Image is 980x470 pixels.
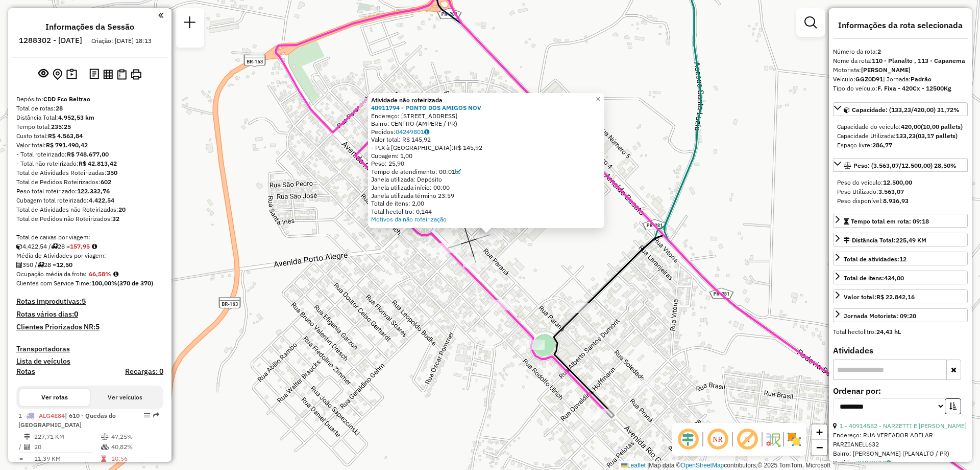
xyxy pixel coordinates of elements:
[833,47,968,56] div: Número da rota:
[883,178,912,186] strong: 12.500,00
[18,412,116,429] span: 1 -
[455,168,461,175] a: Com service time
[16,260,163,270] div: 350 / 28 =
[77,187,110,195] strong: 122.332,76
[619,461,833,470] div: Map data © contributors,© 2025 TomTom, Microsoft
[19,36,82,45] h6: 1288302 - [DATE]
[115,67,129,82] button: Visualizar Romaneio
[371,152,601,160] div: Cubagem: 1,00
[95,322,100,331] strong: 5
[855,75,883,83] strong: GGZ0D91
[886,460,891,466] i: Observações
[79,160,117,167] strong: R$ 42.813,42
[111,442,159,452] td: 40,82%
[837,178,912,186] span: Peso do veículo:
[371,144,601,152] div: - PIX à [GEOGRAPHIC_DATA]:
[56,104,63,112] strong: 28
[681,462,724,469] a: OpenStreetMap
[844,274,904,283] div: Total de itens:
[833,458,968,467] div: Pedidos:
[129,67,143,82] button: Imprimir Rotas
[884,274,904,282] strong: 434,00
[51,243,58,250] i: Total de rotas
[16,141,163,150] div: Valor total:
[833,233,968,247] a: Distância Total:225,49 KM
[463,257,488,267] div: Atividade não roteirizada - PONTO DOS AMIGOS NOV
[113,271,118,277] em: Média calculada utilizando a maior ocupação (%Peso ou %Cubagem) de cada rota da sessão. Rotas cro...
[16,196,163,205] div: Cubagem total roteirizado:
[16,297,163,306] h4: Rotas improdutivas:
[39,412,65,419] span: ALG4E84
[16,357,163,366] h4: Lista de veículos
[51,66,64,82] button: Centralizar mapa no depósito ou ponto de apoio
[16,150,163,159] div: - Total roteirizado:
[371,208,601,216] div: Total hectolitro: 0,144
[118,206,126,213] strong: 20
[592,93,604,105] a: Close popup
[16,279,91,287] span: Clientes com Service Time:
[424,129,429,135] i: Observações
[916,132,958,140] strong: (03,17 pallets)
[16,310,163,319] h4: Rotas vários dias:
[19,389,90,406] button: Ver rotas
[89,196,114,204] strong: 4.422,54
[371,96,443,104] strong: Atividade não roteirizada
[371,104,481,111] a: 40911794 - PONTO DOS AMIGOS NOV
[676,427,700,452] span: Ocultar deslocamento
[58,114,94,121] strong: 4.952,53 km
[107,169,117,176] strong: 350
[844,311,916,321] div: Jornada Motorista: 09:20
[371,136,601,144] div: Valor total: R$ 145,92
[837,141,964,150] div: Espaço livre:
[16,104,163,113] div: Total de rotas:
[371,199,601,208] div: Total de itens: 2,00
[144,412,150,418] em: Opções
[371,175,601,184] div: Janela utilizada: Depósito
[101,434,109,440] i: % de utilização do peso
[16,345,163,353] h4: Transportadoras
[16,251,163,260] div: Média de Atividades por viagem:
[16,168,163,177] div: Total de Atividades Roteirizadas:
[833,431,968,449] div: Endereço: RUA VEREADOR ADELAR PARZIANELL632
[16,159,163,168] div: - Total não roteirizado:
[91,279,117,287] strong: 100,00%
[833,214,968,228] a: Tempo total em rota: 09:18
[46,141,88,149] strong: R$ 791.490,42
[70,242,90,250] strong: 157,95
[883,75,932,83] span: | Jornada:
[833,158,968,172] a: Peso: (3.563,07/12.500,00) 28,50%
[833,118,968,154] div: Capacidade: (133,23/420,00) 31,72%
[911,75,932,83] strong: Padrão
[899,255,906,263] strong: 12
[48,132,83,140] strong: R$ 4.563,84
[16,367,35,376] a: Rotas
[857,459,891,466] a: 04249910
[735,427,759,452] span: Exibir rótulo
[36,66,51,82] button: Exibir sessão original
[101,178,111,186] strong: 602
[833,449,968,458] div: Bairro: [PERSON_NAME] (PLANALTO / PR)
[844,293,915,302] div: Valor total:
[833,252,968,265] a: Total de atividades:12
[180,12,200,35] a: Nova sessão e pesquisa
[64,66,79,82] button: Painel de Sugestão
[89,270,111,278] strong: 66,58%
[16,214,163,223] div: Total de Pedidos não Roteirizados:
[153,412,159,418] em: Rota exportada
[861,66,911,74] strong: [PERSON_NAME]
[876,328,901,335] strong: 24,43 hL
[16,323,163,331] h4: Clientes Priorizados NR:
[833,289,968,303] a: Valor total:R$ 22.842,16
[812,440,827,455] a: Zoom out
[112,215,119,222] strong: 32
[816,441,823,454] span: −
[37,262,44,268] i: Total de rotas
[629,378,655,388] div: Atividade não roteirizada - MELANIA CARMEN FIORE
[34,432,101,442] td: 227,71 KM
[477,230,503,240] div: Atividade não roteirizada - PONTO DOS AMIGOS NOV
[872,141,892,149] strong: 286,77
[87,66,101,82] button: Logs desbloquear sessão
[45,22,134,32] h4: Informações da Sessão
